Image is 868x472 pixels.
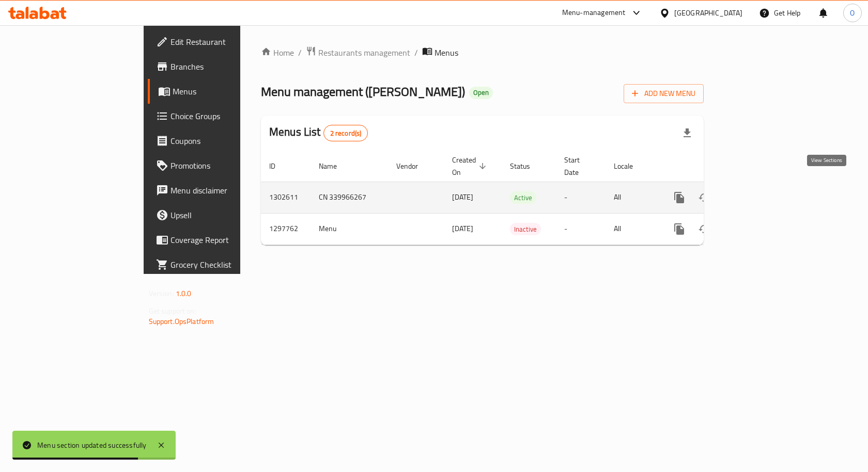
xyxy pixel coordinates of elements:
span: [DATE] [452,222,473,235]
span: ID [269,160,289,172]
span: Grocery Checklist [171,258,281,271]
span: Promotions [171,159,281,172]
span: Menu management ( [PERSON_NAME] ) [261,80,465,103]
span: 2 record(s) [324,128,368,138]
a: Branches [148,54,289,79]
td: CN 339966267 [311,182,388,213]
a: Menus [148,79,289,104]
a: Grocery Checklist [148,252,289,277]
div: Menu section updated successfully [37,440,147,451]
div: Open [469,87,493,99]
span: Inactive [510,223,541,235]
span: O [850,7,855,19]
span: Add New Menu [632,87,695,100]
li: / [414,46,418,59]
div: Inactive [510,223,541,235]
button: Change Status [692,185,717,210]
span: Active [510,192,536,204]
a: Menu disclaimer [148,178,289,203]
div: [GEOGRAPHIC_DATA] [674,7,742,19]
span: Name [319,160,350,172]
span: Created On [452,154,489,178]
span: Locale [614,160,646,172]
a: Support.OpsPlatform [149,315,214,328]
span: Menu disclaimer [171,184,281,197]
a: Coverage Report [148,227,289,252]
span: [DATE] [452,190,473,204]
a: Promotions [148,153,289,178]
div: Export file [675,121,700,145]
span: Restaurants management [318,46,410,59]
span: Menus [435,46,458,59]
span: Get support on: [149,304,196,318]
button: more [667,217,692,241]
nav: breadcrumb [261,46,704,59]
a: Choice Groups [148,104,289,128]
div: Menu-management [562,7,626,19]
span: Version: [149,287,174,300]
span: Vendor [396,160,431,172]
a: Edit Restaurant [148,29,289,54]
span: Open [469,88,493,97]
td: - [556,213,606,245]
span: Status [510,160,544,172]
span: 1.0.0 [176,287,192,300]
h2: Menus List [269,124,368,141]
div: Total records count [323,125,368,141]
td: Menu [311,213,388,245]
a: Upsell [148,203,289,227]
button: Add New Menu [624,84,704,103]
button: more [667,185,692,210]
span: Coverage Report [171,234,281,246]
span: Choice Groups [171,110,281,122]
td: All [606,213,659,245]
a: Coupons [148,128,289,153]
table: enhanced table [261,151,774,245]
td: - [556,182,606,213]
td: All [606,182,659,213]
span: Edit Restaurant [171,36,281,48]
a: Restaurants management [306,46,410,59]
span: Menus [173,85,281,97]
span: Coupons [171,135,281,147]
span: Upsell [171,209,281,221]
th: Actions [659,151,774,182]
li: / [298,46,302,59]
span: Start Date [564,154,593,178]
span: Branches [171,60,281,73]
